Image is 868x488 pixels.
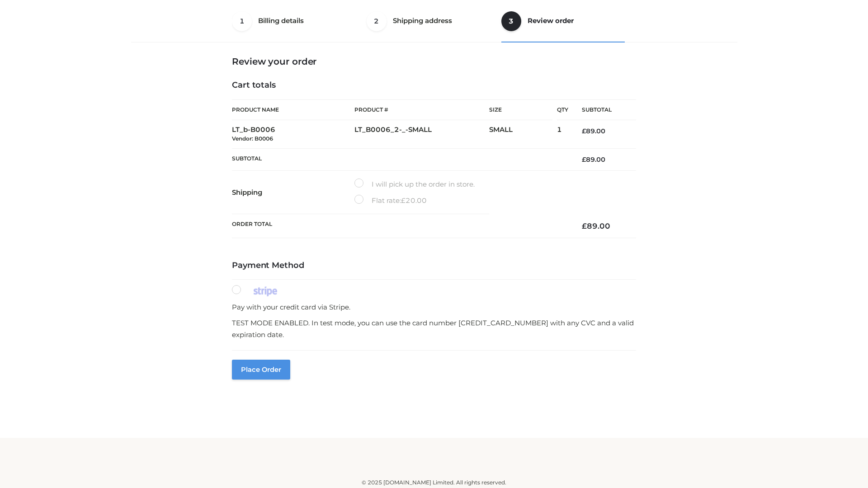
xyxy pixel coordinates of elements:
bdi: 20.00 [401,196,427,205]
td: LT_B0006_2-_-SMALL [354,120,489,149]
label: I will pick up the order in store. [354,178,475,190]
p: Pay with your credit card via Stripe. [232,301,636,313]
th: Shipping [232,171,354,214]
th: Order Total [232,214,568,238]
span: £ [401,196,406,205]
h4: Payment Method [232,261,636,271]
label: Flat rate: [354,195,427,206]
th: Product Name [232,99,354,120]
small: Vendor: B0006 [232,135,273,142]
bdi: 89.00 [582,127,605,135]
h3: Review your order [232,56,636,67]
td: LT_b-B0006 [232,120,354,149]
bdi: 89.00 [582,155,605,164]
th: Product # [354,99,489,120]
span: £ [582,127,586,135]
th: Size [489,100,552,120]
div: © 2025 [DOMAIN_NAME] Limited. All rights reserved. [134,478,734,487]
th: Qty [557,99,568,120]
th: Subtotal [232,148,568,170]
td: 1 [557,120,568,149]
th: Subtotal [568,100,636,120]
span: £ [582,155,586,164]
h4: Cart totals [232,80,636,90]
td: SMALL [489,120,557,149]
span: £ [582,221,587,230]
bdi: 89.00 [582,221,610,230]
button: Place order [232,360,290,380]
p: TEST MODE ENABLED. In test mode, you can use the card number [CREDIT_CARD_NUMBER] with any CVC an... [232,317,636,340]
